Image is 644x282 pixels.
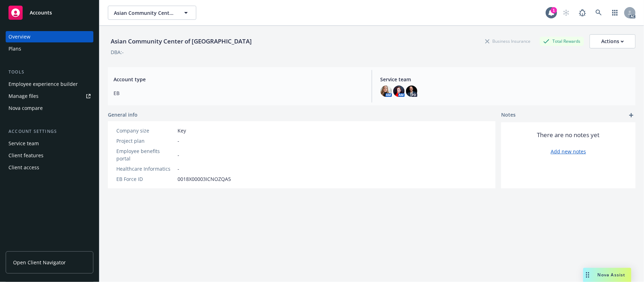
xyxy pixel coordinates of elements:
a: Service team [6,138,93,149]
div: Actions [601,35,624,48]
div: 1 [551,7,557,13]
div: Employee benefits portal [116,147,175,162]
a: add [627,111,636,119]
div: DBA: - [111,48,124,56]
img: photo [381,86,392,97]
div: Client features [8,150,43,161]
a: Add new notes [551,148,586,155]
div: Client access [8,162,39,173]
a: Manage files [6,90,93,102]
a: Switch app [608,6,622,20]
div: Account settings [6,128,93,135]
a: Report a Bug [575,6,590,20]
span: There are no notes yet [537,131,600,139]
span: - [178,165,179,172]
div: Drag to move [583,268,592,282]
span: Asian Community Center of [GEOGRAPHIC_DATA] [114,9,175,17]
span: Open Client Navigator [13,259,66,266]
div: Employee experience builder [8,78,78,90]
div: Company size [116,127,175,134]
a: Search [592,6,606,20]
button: Actions [590,34,636,48]
div: Overview [8,31,30,42]
div: Asian Community Center of [GEOGRAPHIC_DATA] [108,37,255,46]
div: Plans [8,43,21,54]
button: Nova Assist [583,268,631,282]
span: Nova Assist [598,272,626,278]
a: Overview [6,31,93,42]
span: Service team [381,76,630,83]
button: Asian Community Center of [GEOGRAPHIC_DATA] [108,6,196,20]
span: - [178,151,179,159]
span: Notes [501,111,516,119]
a: Start snowing [559,6,573,20]
span: Account type [114,76,363,83]
div: EB Force ID [116,175,175,183]
a: Employee experience builder [6,78,93,90]
a: Client access [6,162,93,173]
span: - [178,137,179,145]
span: Key [178,127,186,134]
img: photo [406,86,417,97]
span: General info [108,111,138,118]
span: 0018X00003ICNOZQA5 [178,175,231,183]
img: photo [393,86,405,97]
a: Nova compare [6,102,93,114]
div: Project plan [116,137,175,145]
div: Healthcare Informatics [116,165,175,172]
div: Total Rewards [540,37,584,46]
div: Business Insurance [482,37,534,46]
a: Plans [6,43,93,54]
span: Accounts [30,10,52,16]
div: Nova compare [8,102,43,114]
div: Manage files [8,90,39,102]
div: Tools [6,69,93,76]
div: Service team [8,138,39,149]
span: EB [114,89,363,97]
a: Client features [6,150,93,161]
a: Accounts [6,3,93,23]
